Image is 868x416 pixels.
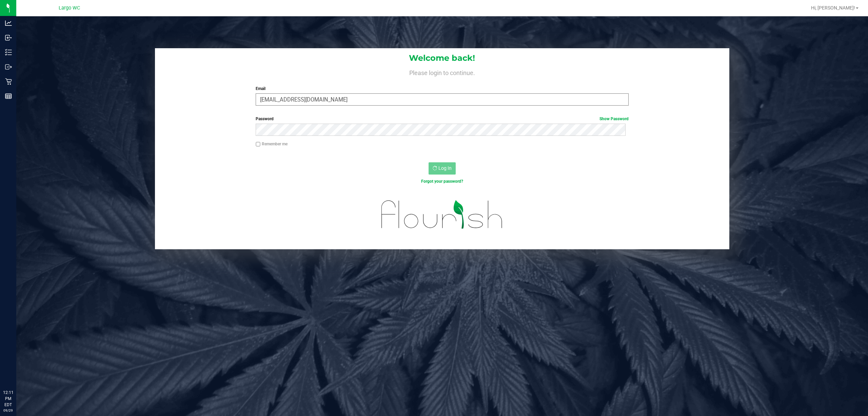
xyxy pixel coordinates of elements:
inline-svg: Inventory [5,49,12,56]
span: Log In [438,165,452,171]
p: 09/29 [3,408,13,413]
button: Log In [429,162,456,175]
a: Forgot your password? [421,179,463,184]
inline-svg: Reports [5,93,12,100]
inline-svg: Outbound [5,64,12,70]
inline-svg: Retail [5,78,12,85]
inline-svg: Inbound [5,34,12,41]
inline-svg: Analytics [5,20,12,26]
p: 12:11 PM EDT [3,390,13,408]
label: Email [256,86,629,92]
span: Password [256,116,274,121]
span: Largo WC [59,5,80,11]
span: Hi, [PERSON_NAME]! [811,5,855,11]
input: Remember me [256,142,260,147]
label: Remember me [256,141,288,147]
h1: Welcome back! [155,54,730,62]
h4: Please login to continue. [155,68,730,76]
a: Show Password [599,116,629,121]
img: flourish_logo.svg [370,192,514,238]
